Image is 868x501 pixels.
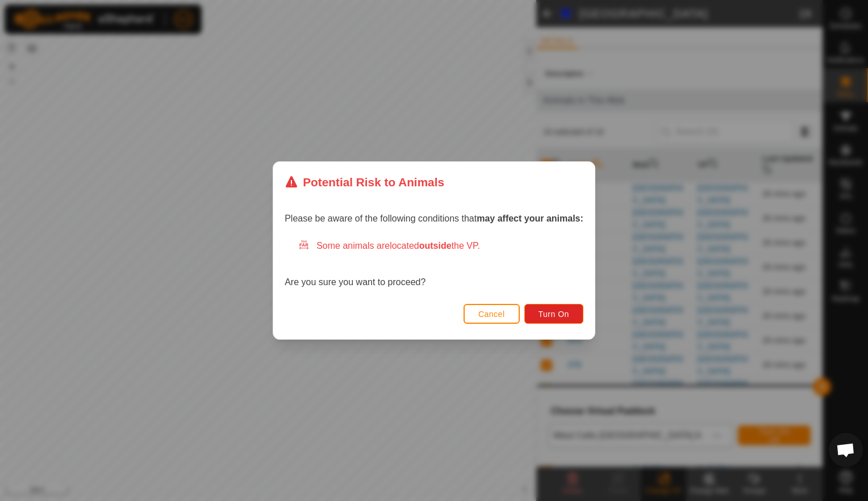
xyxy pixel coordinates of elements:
span: Please be aware of the following conditions that [285,214,583,223]
button: Turn On [524,304,583,324]
span: located the VP. [390,241,480,250]
button: Cancel [464,304,520,324]
span: Cancel [478,310,505,319]
div: Some animals are [298,239,583,253]
div: Open chat [829,433,863,467]
strong: may affect your animals: [477,214,583,223]
strong: outside [419,241,452,250]
div: Are you sure you want to proceed? [285,239,583,289]
span: Turn On [539,310,569,319]
div: Potential Risk to Animals [285,173,444,191]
